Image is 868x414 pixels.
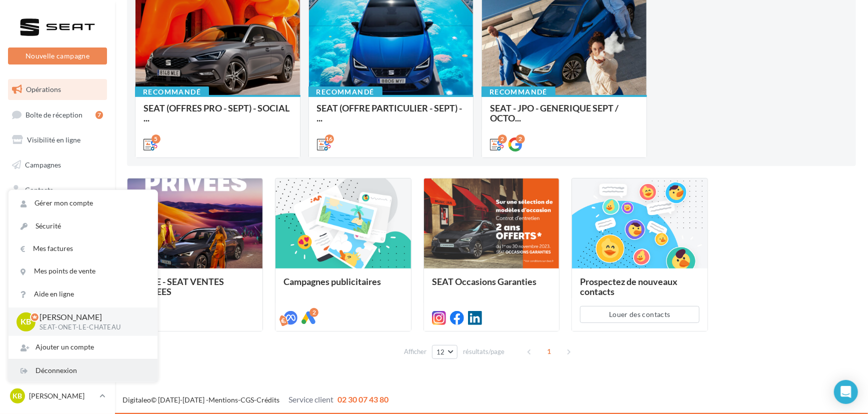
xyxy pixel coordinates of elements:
[143,102,289,123] span: SEAT (OFFRES PRO - SEPT) - SOCIAL ...
[21,316,31,327] span: KB
[432,276,536,287] span: SEAT Occasions Garanties
[308,86,382,97] div: Recommandé
[39,323,141,332] p: SEAT-ONET-LE-CHATEAU
[208,395,238,404] a: Mentions
[317,102,462,123] span: SEAT (OFFRE PARTICULIER - SEPT) - ...
[151,134,160,143] div: 5
[25,160,61,169] span: Campagnes
[27,135,80,144] span: Visibilité en ligne
[309,308,318,317] div: 2
[29,391,95,401] p: [PERSON_NAME]
[8,336,157,358] div: Ajouter un compte
[481,86,555,97] div: Recommandé
[6,104,109,125] a: Boîte de réception7
[283,276,381,287] span: Campagnes publicitaires
[337,394,388,404] span: 02 30 07 43 80
[13,391,22,401] span: KB
[256,395,279,404] a: Crédits
[498,134,507,143] div: 2
[8,359,157,382] div: Déconnexion
[25,110,82,118] span: Boîte de réception
[432,345,457,359] button: 12
[580,276,677,297] span: Prospectez de nouveaux contacts
[516,134,525,143] div: 2
[6,79,109,100] a: Opérations
[25,185,53,193] span: Contacts
[404,347,426,356] span: Afficher
[39,311,141,323] p: [PERSON_NAME]
[8,237,157,260] a: Mes factures
[26,85,61,93] span: Opérations
[8,386,107,405] a: KB [PERSON_NAME]
[325,134,334,143] div: 16
[135,276,224,297] span: SOME - SEAT VENTES PRIVEES
[288,394,333,404] span: Service client
[6,229,109,250] a: Calendrier
[6,179,109,200] a: Contacts
[8,260,157,282] a: Mes points de vente
[580,306,699,323] button: Louer des contacts
[463,347,504,356] span: résultats/page
[6,204,109,225] a: Médiathèque
[122,395,151,404] a: Digitaleo
[834,380,858,404] div: Open Intercom Messenger
[95,111,103,119] div: 7
[8,283,157,305] a: Aide en ligne
[436,348,445,356] span: 12
[240,395,254,404] a: CGS
[6,254,109,283] a: PLV et print personnalisable
[6,129,109,150] a: Visibilité en ligne
[541,343,557,359] span: 1
[8,47,107,64] button: Nouvelle campagne
[135,86,209,97] div: Recommandé
[8,215,157,237] a: Sécurité
[6,287,109,316] a: Campagnes DataOnDemand
[6,154,109,175] a: Campagnes
[490,102,618,123] span: SEAT - JPO - GENERIQUE SEPT / OCTO...
[8,192,157,214] a: Gérer mon compte
[122,395,388,404] span: © [DATE]-[DATE] - - -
